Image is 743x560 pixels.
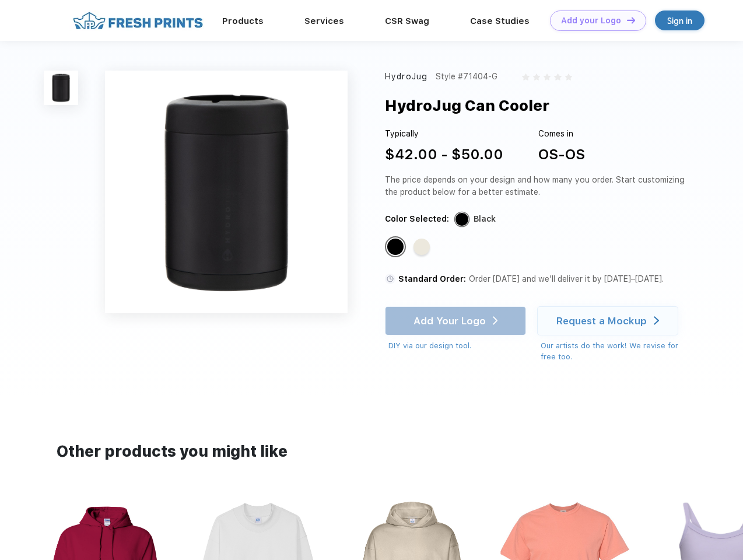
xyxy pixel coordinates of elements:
span: Order [DATE] and we’ll deliver it by [DATE]–[DATE]. [469,274,664,283]
div: Our artists do the work! We revise for free too. [541,340,689,363]
div: HydroJug [385,71,427,83]
div: OS-OS [538,144,585,165]
div: Black [387,239,404,255]
div: Comes in [538,128,585,140]
span: Standard Order: [398,274,466,283]
div: Style #71404-G [436,71,497,83]
div: The price depends on your design and how many you order. Start customizing the product below for ... [385,174,689,198]
img: func=resize&h=100 [44,71,78,105]
div: Other products you might like [57,440,686,463]
img: white arrow [654,316,659,325]
img: gray_star.svg [522,73,529,80]
img: func=resize&h=640 [105,71,348,313]
img: DT [627,17,635,23]
div: Request a Mockup [556,315,647,327]
div: DIY via our design tool. [388,340,526,352]
a: Products [222,16,264,26]
div: Sign in [667,14,692,27]
img: gray_star.svg [544,73,551,80]
div: Add your Logo [561,16,621,26]
div: Color Selected: [385,213,449,225]
img: fo%20logo%202.webp [69,10,206,31]
div: Black [474,213,496,225]
img: gray_star.svg [533,73,540,80]
div: Cream [413,239,430,255]
img: gray_star.svg [565,73,572,80]
div: HydroJug Can Cooler [385,94,549,117]
div: Typically [385,128,503,140]
img: standard order [385,274,395,284]
div: $42.00 - $50.00 [385,144,503,165]
a: Sign in [655,10,705,30]
img: gray_star.svg [554,73,561,80]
